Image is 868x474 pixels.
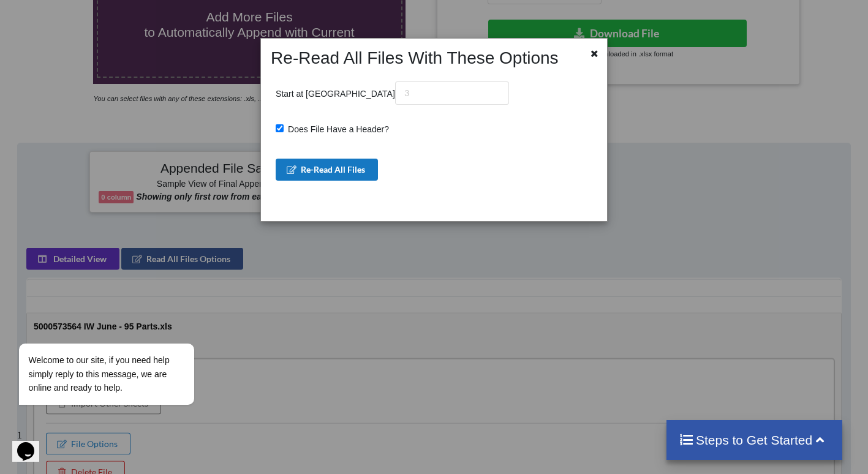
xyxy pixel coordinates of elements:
[284,124,389,134] span: Does File Have a Header?
[12,233,233,419] iframe: chat widget
[12,425,51,462] iframe: chat widget
[265,48,575,69] h2: Re-Read All Files With These Options
[679,432,830,448] h4: Steps to Get Started
[276,159,378,181] button: Re-Read All Files
[276,81,509,105] p: Start at [GEOGRAPHIC_DATA]
[395,81,509,105] input: 3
